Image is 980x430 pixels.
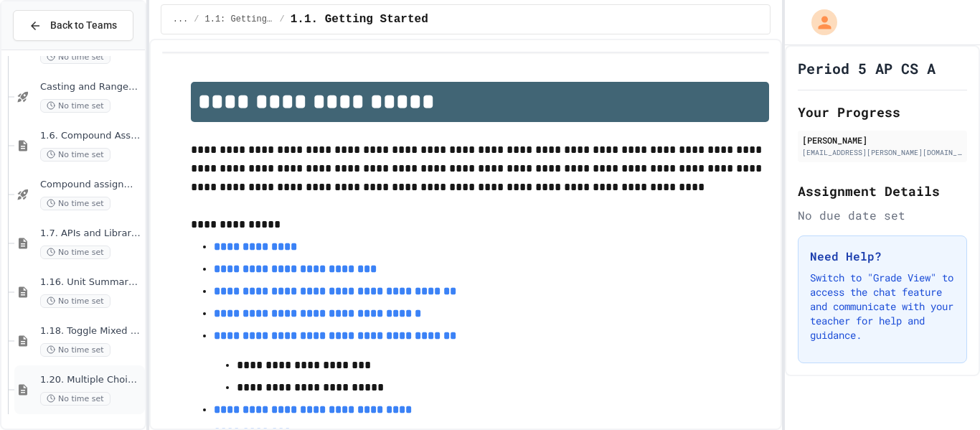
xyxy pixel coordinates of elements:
[40,50,110,64] span: No time set
[810,271,955,342] p: Switch to "Grade View" to access the chat feature and communicate with your teacher for help and ...
[50,18,117,33] span: Back to Teams
[13,10,133,41] button: Back to Teams
[798,58,936,78] h1: Period 5 AP CS A
[796,6,841,39] div: My Account
[205,14,274,25] span: 1.1: Getting Started
[291,11,428,28] span: 1.1. Getting Started
[798,181,967,201] h2: Assignment Details
[40,81,142,93] span: Casting and Ranges of variables - Quiz
[194,14,199,25] span: /
[40,148,110,162] span: No time set
[40,392,110,406] span: No time set
[798,207,967,224] div: No due date set
[40,197,110,210] span: No time set
[40,276,142,289] span: 1.16. Unit Summary 1a (1.1-1.6)
[40,179,142,191] span: Compound assignment operators - Quiz
[40,294,110,308] span: No time set
[280,14,285,25] span: /
[40,246,110,259] span: No time set
[802,147,963,158] div: [EMAIL_ADDRESS][PERSON_NAME][DOMAIN_NAME]
[810,248,955,265] h3: Need Help?
[173,14,189,25] span: ...
[40,99,110,113] span: No time set
[40,228,142,240] span: 1.7. APIs and Libraries
[802,134,963,146] div: [PERSON_NAME]
[40,325,142,337] span: 1.18. Toggle Mixed Up or Write Code Practice 1.1-1.6
[40,374,142,386] span: 1.20. Multiple Choice Exercises for Unit 1a (1.1-1.6)
[40,343,110,357] span: No time set
[798,102,967,122] h2: Your Progress
[40,130,142,142] span: 1.6. Compound Assignment Operators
